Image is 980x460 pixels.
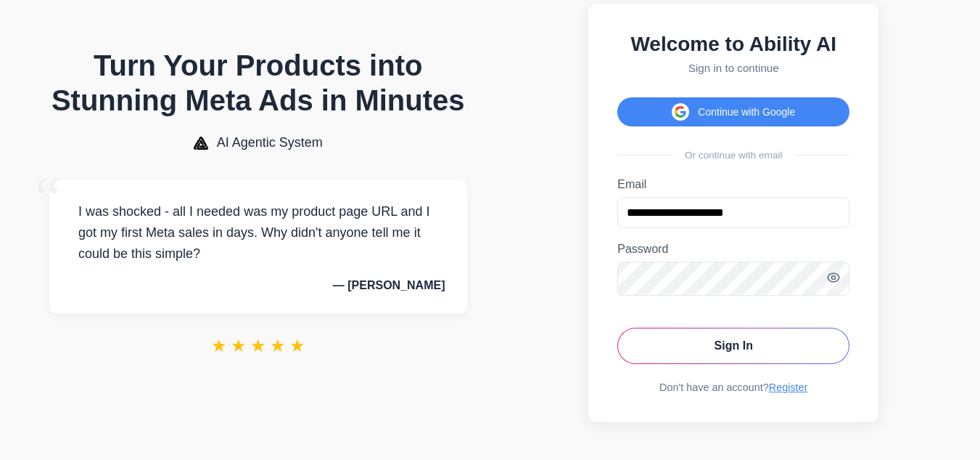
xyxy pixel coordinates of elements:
[617,33,849,56] h2: Welcome to Ability AI
[769,382,808,393] a: Register
[211,336,227,356] span: ★
[231,336,247,356] span: ★
[35,165,61,231] span: “
[826,270,841,287] button: Toggle password visibility
[194,137,208,150] img: AI Agentic System Logo
[289,336,305,356] span: ★
[617,150,849,161] div: Or continue with email
[270,336,286,356] span: ★
[49,48,467,118] h1: Turn Your Products into Stunning Meta Ads in Minutes
[617,62,849,74] p: Sign in to continue
[217,135,323,150] span: AI Agentic System
[71,201,445,264] p: I was shocked - all I needed was my product page URL and I got my first Meta sales in days. Why d...
[617,328,849,364] button: Sign In
[71,279,445,292] p: — [PERSON_NAME]
[250,336,266,356] span: ★
[617,243,849,256] label: Password
[617,382,849,393] div: Don't have an account?
[617,97,849,126] button: Continue with Google
[617,178,849,191] label: Email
